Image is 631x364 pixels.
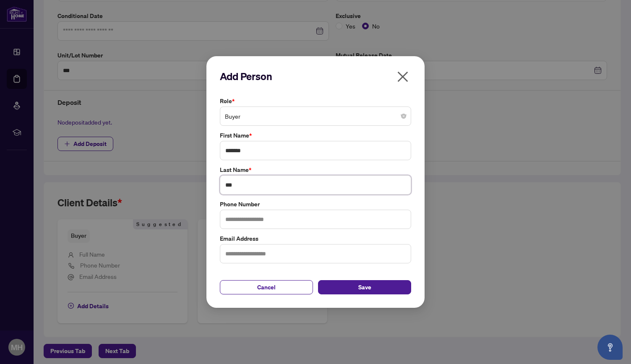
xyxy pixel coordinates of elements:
span: Save [358,281,371,294]
h2: Add Person [220,70,411,83]
label: Role [220,96,411,106]
button: Open asap [597,335,623,360]
label: First Name [220,131,411,140]
label: Email Address [220,234,411,243]
button: Cancel [220,280,313,294]
span: close-circle [401,114,406,119]
label: Phone Number [220,200,411,209]
label: Last Name [220,165,411,174]
span: Cancel [257,281,276,294]
button: Save [318,280,411,294]
span: close [396,70,409,83]
span: Buyer [225,108,406,124]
